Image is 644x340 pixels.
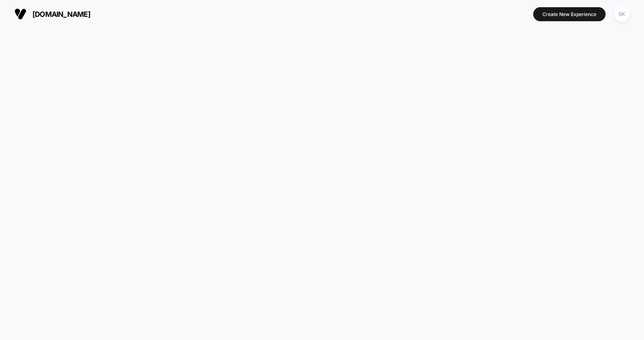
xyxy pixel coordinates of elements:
[14,8,26,20] img: Visually logo
[32,10,90,18] span: [DOMAIN_NAME]
[612,6,632,22] button: SK
[533,7,606,21] button: Create New Experience
[614,6,630,22] div: SK
[12,8,93,20] button: [DOMAIN_NAME]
